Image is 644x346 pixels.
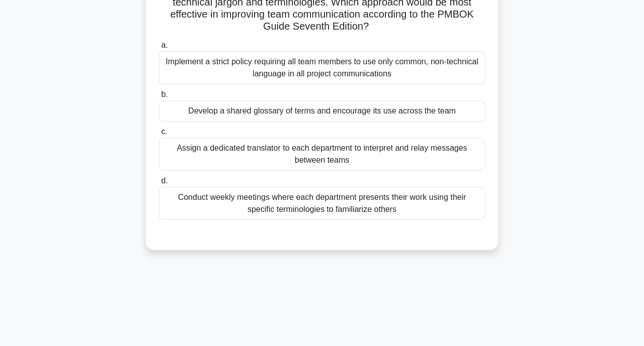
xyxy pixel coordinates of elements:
[159,138,485,171] div: Assign a dedicated translator to each department to interpret and relay messages between teams
[161,90,168,98] span: b.
[161,127,167,136] span: c.
[159,100,485,122] div: Develop a shared glossary of terms and encourage its use across the team
[159,187,485,220] div: Conduct weekly meetings where each department presents their work using their specific terminolog...
[159,51,485,84] div: Implement a strict policy requiring all team members to use only common, non-technical language i...
[161,176,168,185] span: d.
[161,41,168,49] span: a.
